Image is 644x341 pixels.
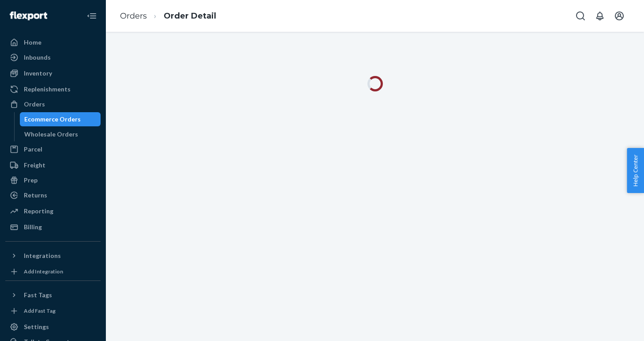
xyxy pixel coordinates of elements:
button: Integrations [5,249,101,263]
div: Billing [24,223,42,231]
div: Wholesale Orders [24,130,78,139]
a: Orders [120,11,147,21]
a: Replenishments [5,82,101,96]
a: Freight [5,158,101,172]
button: Open Search Box [572,7,589,25]
a: Parcel [5,142,101,156]
ol: breadcrumbs [113,3,223,29]
div: Settings [24,322,49,331]
div: Reporting [24,207,53,216]
button: Help Center [627,148,644,193]
div: Add Fast Tag [24,307,56,314]
div: Replenishments [24,85,71,94]
button: Fast Tags [5,288,101,302]
a: Orders [5,97,101,111]
div: Returns [24,191,47,200]
img: Flexport logo [10,11,47,20]
button: Open account menu [610,7,628,25]
div: Prep [24,176,37,185]
div: Add Integration [24,268,63,275]
a: Prep [5,173,101,187]
a: Inbounds [5,50,101,64]
a: Order Detail [164,11,216,21]
button: Close Navigation [83,7,101,25]
a: Ecommerce Orders [20,112,101,126]
div: Integrations [24,251,61,260]
div: Fast Tags [24,291,52,299]
div: Parcel [24,145,42,154]
a: Home [5,35,101,49]
a: Add Fast Tag [5,306,101,316]
div: Ecommerce Orders [24,115,81,124]
a: Settings [5,320,101,334]
a: Billing [5,220,101,234]
a: Add Integration [5,266,101,277]
div: Inventory [24,69,52,78]
div: Freight [24,161,45,170]
div: Orders [24,100,45,109]
div: Inbounds [24,53,51,62]
div: Home [24,38,41,47]
button: Open notifications [591,7,609,25]
a: Inventory [5,66,101,80]
a: Returns [5,188,101,202]
a: Reporting [5,204,101,218]
a: Wholesale Orders [20,127,101,141]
